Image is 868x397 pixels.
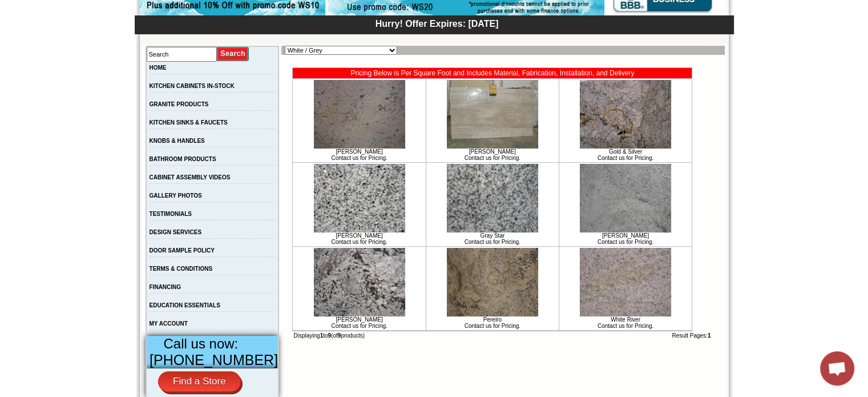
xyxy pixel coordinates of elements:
b: 9 [338,332,341,339]
div: Open chat [820,351,854,386]
td: [PERSON_NAME] Contact us for Pricing. [293,163,425,246]
div: Hurry! Offer Expires: [DATE] [140,17,734,29]
span: [PHONE_NUMBER] [150,352,278,368]
a: CABINET ASSEMBLY VIDEOS [150,174,231,181]
a: MY ACCOUNT [150,320,188,327]
td: Displaying to (of products) [292,331,559,340]
b: 9 [328,332,332,339]
a: Find a Store [158,371,241,392]
a: DESIGN SERVICES [150,229,202,235]
b: 1 [320,332,324,339]
a: KITCHEN CABINETS IN-STOCK [150,83,235,89]
td: Pereiro Contact us for Pricing. [426,247,559,330]
a: GALLERY PHOTOS [150,193,202,199]
a: KITCHEN SINKS & FAUCETS [150,119,228,126]
a: GRANITE PRODUCTS [150,101,209,107]
td: Gold & Silver Contact us for Pricing. [559,79,692,162]
a: TESTIMONIALS [150,211,192,217]
td: [PERSON_NAME] Contact us for Pricing. [426,79,559,162]
a: FINANCING [150,284,181,290]
a: KNOBS & HANDLES [150,138,205,144]
a: HOME [150,65,167,71]
input: Submit [217,46,249,62]
td: [PERSON_NAME] Contact us for Pricing. [293,79,425,162]
td: Gray Star Contact us for Pricing. [426,163,559,246]
b: 1 [708,332,711,339]
a: DOOR SAMPLE POLICY [150,247,215,254]
td: [PERSON_NAME] Contact us for Pricing. [559,163,692,246]
a: BATHROOM PRODUCTS [150,156,216,162]
td: Pricing Below is Per Square Foot and Includes Material, Fabrication, Installation, and Delivery [293,68,692,78]
span: Call us now: [164,336,239,351]
td: White River Contact us for Pricing. [559,247,692,330]
a: TERMS & CONDITIONS [150,266,213,272]
a: EDUCATION ESSENTIALS [150,302,220,308]
td: Result Pages: [559,331,713,340]
td: [PERSON_NAME] Contact us for Pricing. [293,247,425,330]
